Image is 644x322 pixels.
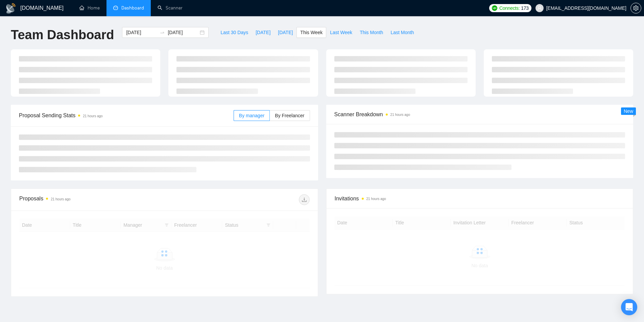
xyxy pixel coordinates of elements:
[630,3,641,14] button: setting
[158,5,183,11] a: searchScanner
[631,5,641,11] span: setting
[296,27,326,38] button: This Week
[220,29,248,36] span: Last 30 Days
[160,30,165,35] span: swap-right
[390,29,414,36] span: Last Month
[366,197,386,201] time: 21 hours ago
[83,114,102,118] time: 21 hours ago
[278,29,293,36] span: [DATE]
[330,29,352,36] span: Last Week
[356,27,387,38] button: This Month
[390,113,410,117] time: 21 hours ago
[334,110,625,119] span: Scanner Breakdown
[326,27,356,38] button: Last Week
[300,29,323,36] span: This Week
[168,29,198,36] input: End date
[160,30,165,35] span: to
[360,29,383,36] span: This Month
[239,113,264,118] span: By manager
[275,113,304,118] span: By Freelancer
[51,197,70,201] time: 21 hours ago
[5,3,16,14] img: logo
[274,27,296,38] button: [DATE]
[126,29,157,36] input: Start date
[19,194,164,205] div: Proposals
[19,111,234,120] span: Proposal Sending Stats
[630,5,641,11] a: setting
[217,27,252,38] button: Last 30 Days
[492,5,497,11] img: upwork-logo.png
[252,27,274,38] button: [DATE]
[387,27,418,38] button: Last Month
[113,5,118,10] span: dashboard
[256,29,270,36] span: [DATE]
[11,27,114,43] h1: Team Dashboard
[335,194,625,203] span: Invitations
[537,6,542,10] span: user
[79,5,100,11] a: homeHome
[621,299,637,315] div: Open Intercom Messenger
[499,4,520,12] span: Connects:
[624,108,633,114] span: New
[521,4,528,12] span: 173
[121,5,144,11] span: Dashboard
